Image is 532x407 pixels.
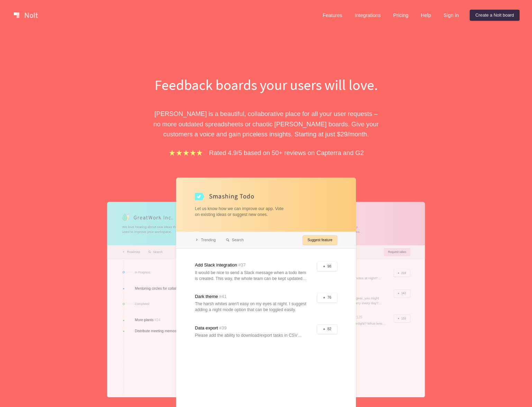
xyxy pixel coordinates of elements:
a: Pricing [388,10,414,21]
a: Integrations [349,10,386,21]
a: Sign in [438,10,464,21]
a: Help [415,10,437,21]
h1: Feedback boards your users will love. [147,75,385,95]
a: Create a Nolt board [470,10,520,21]
a: Features [317,10,348,21]
p: [PERSON_NAME] is a beautiful, collaborative place for all your user requests – no more outdated s... [147,109,385,139]
img: stars.b067e34983.png [168,149,203,157]
p: Rated 4.9/5 based on 50+ reviews on Capterra and G2 [209,148,364,158]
